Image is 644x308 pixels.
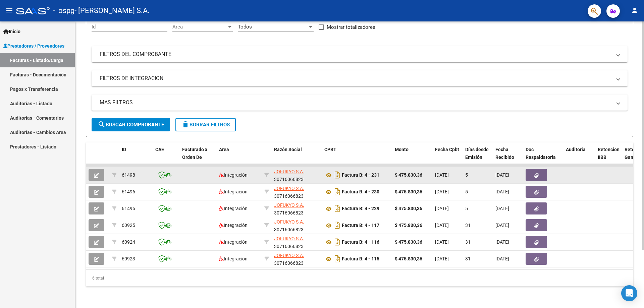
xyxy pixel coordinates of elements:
span: Fecha Recibido [495,147,514,160]
i: Descargar documento [333,253,342,264]
i: Descargar documento [333,170,342,180]
span: Inicio [3,28,20,35]
span: [DATE] [495,189,509,194]
span: Fecha Cpbt [435,147,459,152]
strong: $ 475.830,36 [395,172,422,178]
span: [DATE] [495,172,509,178]
div: 30716066823 [274,235,319,249]
span: [DATE] [435,223,449,228]
span: Auditoria [566,147,586,152]
span: - ospg [53,3,74,18]
div: 30716066823 [274,185,319,199]
span: 5 [465,206,468,211]
datatable-header-cell: ID [119,142,153,172]
span: [DATE] [435,206,449,211]
span: Retencion IIBB [598,147,620,160]
span: [DATE] [495,256,509,261]
div: Open Intercom Messenger [621,285,637,301]
span: JOFUKYO S.A. [274,186,304,191]
span: [DATE] [435,172,449,178]
span: 61495 [122,206,135,211]
strong: Factura B: 4 - 230 [342,189,379,195]
span: 61498 [122,172,135,178]
span: Razón Social [274,147,302,152]
i: Descargar documento [333,220,342,231]
datatable-header-cell: Días desde Emisión [463,142,493,172]
strong: $ 475.830,36 [395,189,422,194]
span: Integración [219,189,248,194]
span: Integración [219,223,248,228]
span: [DATE] [495,239,509,245]
strong: $ 475.830,36 [395,206,422,211]
span: JOFUKYO S.A. [274,169,304,174]
span: Facturado x Orden De [182,147,207,160]
mat-panel-title: FILTROS DE INTEGRACION [100,75,611,82]
mat-panel-title: FILTROS DEL COMPROBANTE [100,51,611,58]
mat-icon: menu [5,6,13,14]
span: 31 [465,256,471,261]
span: 60923 [122,256,135,261]
span: JOFUKYO S.A. [274,202,304,208]
strong: Factura B: 4 - 229 [342,206,379,211]
strong: Factura B: 4 - 115 [342,256,379,262]
span: CAE [155,147,164,152]
span: Area [172,24,227,30]
span: JOFUKYO S.A. [274,219,304,225]
span: Integración [219,206,248,211]
span: Area [219,147,229,152]
i: Descargar documento [333,237,342,247]
mat-expansion-panel-header: FILTROS DEL COMPROBANTE [92,46,628,62]
span: [DATE] [435,239,449,245]
datatable-header-cell: Facturado x Orden De [179,142,216,172]
i: Descargar documento [333,186,342,197]
span: Días desde Emisión [465,147,489,160]
datatable-header-cell: Area [216,142,262,172]
span: Integración [219,239,248,245]
span: Buscar Comprobante [98,122,164,128]
datatable-header-cell: Doc Respaldatoria [523,142,563,172]
mat-icon: search [98,120,106,128]
datatable-header-cell: Retencion IIBB [595,142,622,172]
span: Integración [219,256,248,261]
strong: Factura B: 4 - 116 [342,240,379,245]
span: 60925 [122,223,135,228]
span: - [PERSON_NAME] S.A. [74,3,150,18]
div: 30716066823 [274,218,319,232]
div: 30716066823 [274,252,319,266]
datatable-header-cell: CAE [153,142,179,172]
i: Descargar documento [333,203,342,214]
span: [DATE] [495,223,509,228]
span: Borrar Filtros [181,122,230,128]
span: 60924 [122,239,135,245]
span: [DATE] [435,256,449,261]
span: CPBT [324,147,336,152]
datatable-header-cell: Fecha Recibido [493,142,523,172]
span: Doc Respaldatoria [526,147,556,160]
mat-panel-title: MAS FILTROS [100,99,611,106]
strong: $ 475.830,36 [395,223,422,228]
mat-icon: delete [181,120,190,128]
datatable-header-cell: Monto [392,142,432,172]
span: JOFUKYO S.A. [274,236,304,241]
strong: Factura B: 4 - 117 [342,223,379,228]
span: 31 [465,223,471,228]
span: [DATE] [435,189,449,194]
mat-icon: person [631,6,639,14]
mat-expansion-panel-header: MAS FILTROS [92,95,628,111]
div: 30716066823 [274,168,319,182]
div: 6 total [86,270,633,287]
span: Mostrar totalizadores [327,23,375,31]
datatable-header-cell: CPBT [322,142,392,172]
span: [DATE] [495,206,509,211]
span: Integración [219,172,248,178]
span: ID [122,147,126,152]
div: 30716066823 [274,201,319,215]
span: Todos [238,24,252,30]
datatable-header-cell: Auditoria [563,142,595,172]
span: JOFUKYO S.A. [274,253,304,258]
mat-expansion-panel-header: FILTROS DE INTEGRACION [92,70,628,86]
span: 31 [465,239,471,245]
button: Buscar Comprobante [92,118,170,131]
span: 5 [465,189,468,194]
button: Borrar Filtros [175,118,236,131]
